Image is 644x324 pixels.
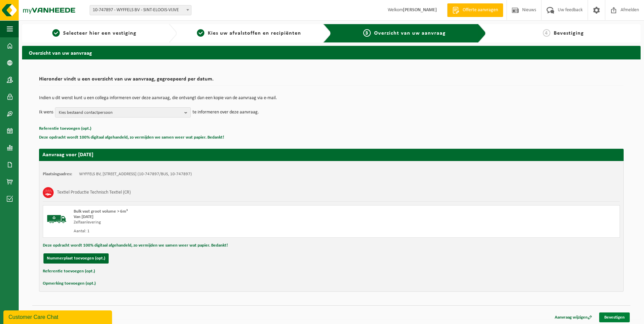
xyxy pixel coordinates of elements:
[74,220,358,225] div: Zelfaanlevering
[43,253,109,264] button: Nummerplaat toevoegen (opt.)
[22,46,641,59] h2: Overzicht van uw aanvraag
[42,152,93,158] strong: Aanvraag voor [DATE]
[550,312,597,322] a: Aanvraag wijzigen
[55,107,191,118] button: Kies bestaand contactpersoon
[90,5,191,15] span: 10-747897 - WYFFELS BV - SINT-ELOOIS-VIJVE
[554,31,584,36] span: Bevestiging
[43,241,228,250] button: Deze opdracht wordt 100% digitaal afgehandeld, zo vermijden we samen weer wat papier. Bedankt!
[47,209,67,229] img: BL-SO-LV.png
[59,108,182,118] span: Kies bestaand contactpersoon
[25,29,163,37] a: 1Selecteer hier een vestiging
[180,29,318,37] a: 2Kies uw afvalstoffen en recipiënten
[374,31,446,36] span: Overzicht van uw aanvraag
[363,29,371,37] span: 3
[461,7,500,14] span: Offerte aanvragen
[39,107,53,118] p: Ik wens
[543,29,550,37] span: 4
[39,124,91,133] button: Referentie toevoegen (opt.)
[208,31,301,36] span: Kies uw afvalstoffen en recipiënten
[74,215,93,219] strong: Van [DATE]
[74,229,358,234] div: Aantal: 1
[447,3,503,17] a: Offerte aanvragen
[43,279,96,288] button: Opmerking toevoegen (opt.)
[197,29,204,37] span: 2
[39,96,624,101] p: Indien u dit wenst kunt u een collega informeren over deze aanvraag, die ontvangt dan een kopie v...
[39,76,624,86] h2: Hieronder vindt u een overzicht van uw aanvraag, gegroepeerd per datum.
[79,172,192,177] td: WYFFELS BV, [STREET_ADDRESS] (10-747897/BUS, 10-747897)
[43,267,95,276] button: Referentie toevoegen (opt.)
[403,7,437,13] strong: [PERSON_NAME]
[192,107,259,118] p: te informeren over deze aanvraag.
[90,5,191,15] span: 10-747897 - WYFFELS BV - SINT-ELOOIS-VIJVE
[63,31,136,36] span: Selecteer hier een vestiging
[3,309,113,324] iframe: chat widget
[39,133,224,142] button: Deze opdracht wordt 100% digitaal afgehandeld, zo vermijden we samen weer wat papier. Bedankt!
[52,29,60,37] span: 1
[57,187,131,198] h3: Textiel Productie Technisch Textiel (CR)
[74,209,128,214] span: Bulk vast groot volume > 6m³
[599,312,630,322] a: Bevestigen
[43,172,72,176] strong: Plaatsingsadres:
